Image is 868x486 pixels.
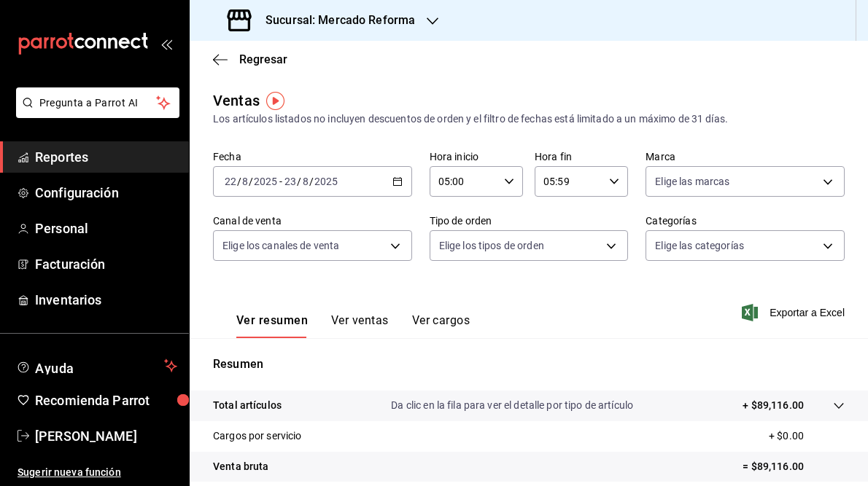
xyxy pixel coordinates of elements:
span: - [279,176,282,187]
label: Categorías [646,216,845,226]
img: Tooltip marker [266,92,284,110]
p: Da clic en la fila para ver el detalle por tipo de artículo [391,398,633,413]
span: Ayuda [35,357,158,375]
input: ---- [253,176,278,187]
button: open_drawer_menu [160,38,172,50]
span: Sugerir nueva función [18,465,177,480]
p: + $89,116.00 [743,398,804,413]
label: Hora inicio [430,152,523,162]
span: Configuración [35,183,177,203]
p: Resumen [213,356,845,373]
span: Reportes [35,147,177,167]
p: + $0.00 [769,428,845,444]
label: Tipo de orden [430,216,629,226]
p: Cargos por servicio [213,428,302,444]
button: Regresar [213,52,287,66]
span: Elige los tipos de orden [439,238,544,253]
span: / [237,176,241,187]
span: Regresar [239,52,287,66]
span: Pregunta a Parrot AI [39,95,157,111]
button: Ver ventas [331,313,389,338]
button: Pregunta a Parrot AI [16,87,179,118]
label: Fecha [213,152,412,162]
input: -- [302,176,309,187]
button: Ver resumen [236,313,308,338]
input: ---- [314,176,338,187]
span: / [249,176,253,187]
span: Elige los canales de venta [222,238,339,253]
span: Elige las marcas [655,174,729,189]
span: / [309,176,314,187]
p: Venta bruta [213,459,268,474]
label: Canal de venta [213,216,412,226]
div: navigation tabs [236,313,470,338]
span: [PERSON_NAME] [35,426,177,446]
span: / [297,176,301,187]
label: Marca [646,152,845,162]
input: -- [241,176,249,187]
label: Hora fin [535,152,628,162]
h3: Sucursal: Mercado Reforma [254,12,415,29]
button: Ver cargos [412,313,470,338]
button: Exportar a Excel [745,304,845,321]
span: Inventarios [35,290,177,310]
span: Elige las categorías [655,238,744,253]
div: Los artículos listados no incluyen descuentos de orden y el filtro de fechas está limitado a un m... [213,111,845,127]
div: Ventas [213,90,260,111]
input: -- [224,176,237,187]
p: Total artículos [213,398,282,413]
span: Personal [35,219,177,238]
input: -- [284,176,297,187]
p: = $89,116.00 [743,459,845,474]
a: Pregunta a Parrot AI [10,106,179,121]
span: Recomienda Parrot [35,391,177,410]
span: Facturación [35,254,177,274]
